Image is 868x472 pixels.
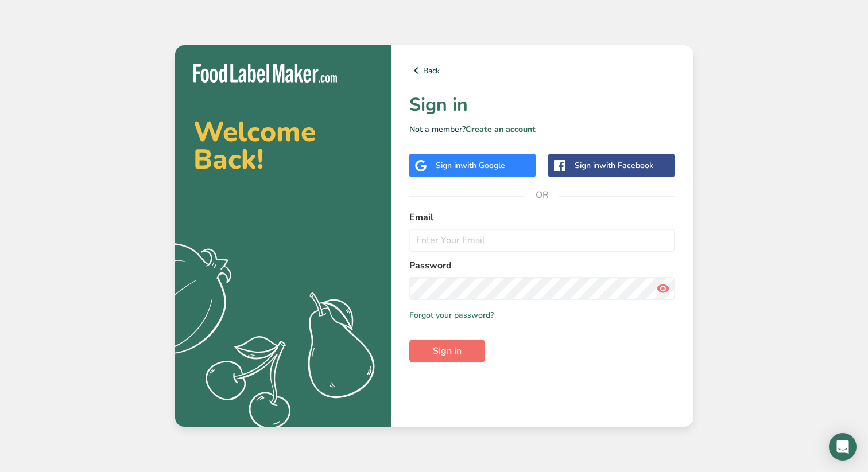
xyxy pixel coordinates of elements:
span: with Google [460,160,505,171]
button: Sign in [409,340,485,362]
a: Forgot your password? [409,309,494,321]
h1: Sign in [409,91,675,119]
label: Password [409,259,675,272]
p: Not a member? [409,123,675,135]
a: Create an account [466,124,536,135]
h2: Welcome Back! [193,118,373,173]
span: Sign in [433,344,462,358]
div: Sign in [575,159,653,171]
div: Open Intercom Messenger [829,433,857,461]
label: Email [409,210,675,224]
span: OR [525,178,559,212]
div: Sign in [436,159,505,171]
a: Back [409,64,675,77]
input: Enter Your Email [409,229,675,252]
span: with Facebook [599,160,653,171]
img: Food Label Maker [193,64,337,83]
